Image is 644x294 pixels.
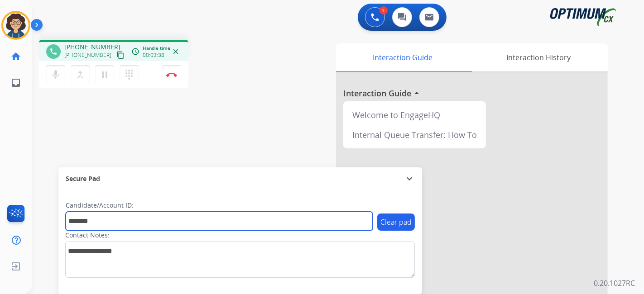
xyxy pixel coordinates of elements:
mat-icon: close [172,47,180,56]
mat-icon: content_copy [116,51,125,59]
div: 1 [380,6,388,14]
span: [PHONE_NUMBER] [64,52,111,59]
mat-icon: pause [99,69,110,80]
label: Contact Notes: [65,231,110,240]
span: Secure Pad [66,174,100,183]
mat-icon: inbox [10,77,21,88]
div: Internal Queue Transfer: How To [347,125,482,145]
mat-icon: access_time [131,47,139,56]
p: 0.20.1027RC [594,278,635,289]
mat-icon: phone [49,47,58,56]
span: Handle time [143,45,170,52]
span: 00:03:38 [143,52,164,59]
mat-icon: home [10,51,21,62]
span: [PHONE_NUMBER] [64,43,120,52]
img: avatar [3,13,29,38]
mat-icon: merge_type [75,69,86,80]
div: Interaction History [470,43,608,71]
button: Clear pad [377,213,415,231]
div: Interaction Guide [336,43,470,71]
img: control [166,72,177,77]
label: Candidate/Account ID: [66,201,134,210]
mat-icon: mic [50,69,61,80]
div: Welcome to EngageHQ [347,105,482,125]
mat-icon: dialpad [124,69,135,80]
mat-icon: expand_more [404,173,415,184]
